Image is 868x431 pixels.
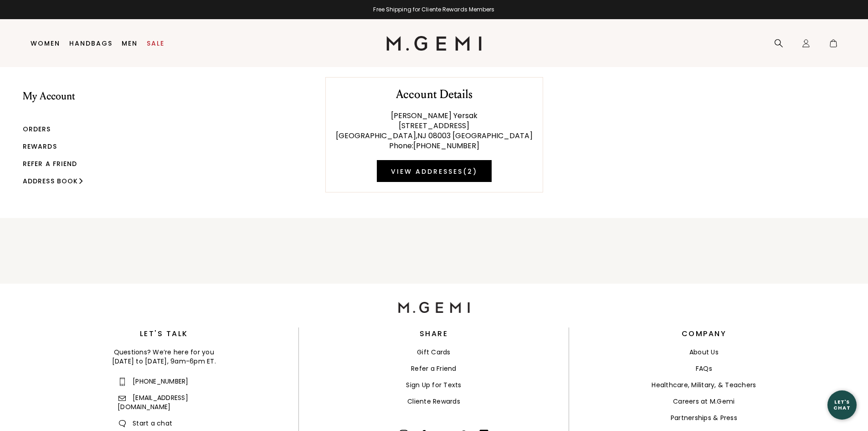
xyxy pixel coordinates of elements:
[31,40,60,47] a: Women
[118,419,172,428] span: Start a chat
[147,40,164,47] a: Sale
[671,413,737,422] a: Partnerships & Press
[29,331,298,337] h3: Let's Talk
[69,40,113,47] a: Handbags
[23,90,86,125] li: My Account
[79,178,83,184] img: small chevron
[406,380,461,389] a: Sign Up for Texts
[652,380,756,389] a: Healthcare, Military, & Teachers
[689,348,719,357] a: About Us
[118,396,126,401] img: Contact us: email
[122,40,138,47] a: Men
[336,141,533,151] div: Phone : [PHONE_NUMBER]
[396,88,473,101] h2: Account Details
[118,393,188,411] a: Contact us: email[EMAIL_ADDRESS][DOMAIN_NAME]
[23,159,77,168] a: Refer a Friend
[336,131,533,141] div: [GEOGRAPHIC_DATA] , NJ 08003 [GEOGRAPHIC_DATA]
[336,121,533,131] div: [STREET_ADDRESS]
[23,177,78,186] a: Address Book
[118,377,189,386] a: Contact us: phone[PHONE_NUMBER]
[23,125,51,134] a: Orders
[696,364,712,373] a: FAQs
[407,397,460,406] a: Cliente Rewards
[827,399,857,410] div: Let's Chat
[377,160,492,182] a: View Addresses(2)
[411,364,457,373] a: Refer a Friend
[417,348,451,357] a: Gift Cards
[23,142,57,151] a: Rewards
[336,111,533,121] div: [PERSON_NAME] Yersak
[29,348,298,366] div: Questions? We’re here for you [DATE] to [DATE], 9am-6pm ET.
[682,331,727,337] h3: Company
[398,302,470,313] img: M.Gemi
[673,397,734,406] a: Careers at M.Gemi
[420,331,448,337] h3: Share
[386,36,482,51] img: M.Gemi
[120,378,125,386] img: Contact us: phone
[119,420,126,427] img: Contact us: chat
